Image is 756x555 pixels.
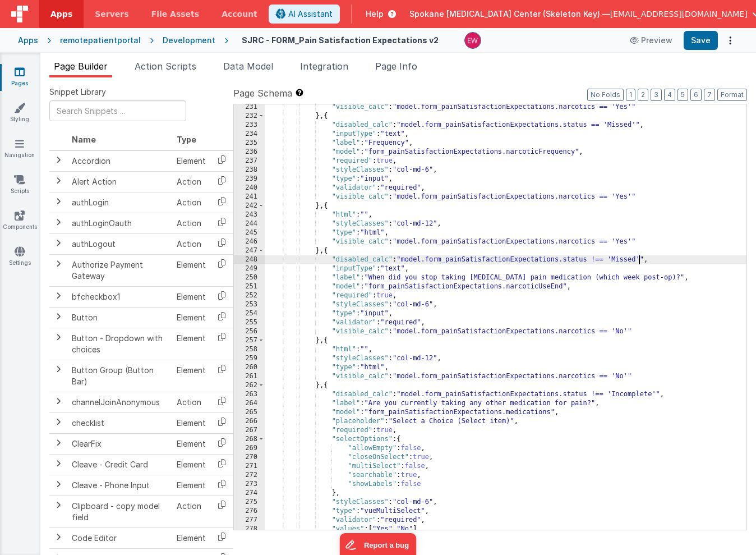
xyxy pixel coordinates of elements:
button: Options [722,33,738,48]
td: authLogout [67,233,172,254]
span: Snippet Library [49,86,106,98]
td: Action [172,496,210,528]
div: 259 [234,354,265,363]
button: No Folds [587,89,624,101]
div: 251 [234,282,265,291]
span: Name [72,135,96,144]
td: Cleave - Credit Card [67,454,172,475]
input: Search Snippets ... [49,100,186,121]
td: Action [172,192,210,213]
span: Page Builder [54,61,108,72]
div: 235 [234,139,265,148]
span: Spokane [MEDICAL_DATA] Center (Skeleton Key) — [409,8,610,20]
button: Preview [623,31,679,49]
div: 241 [234,192,265,201]
td: Element [172,412,210,433]
div: Development [163,35,215,46]
td: Element [172,454,210,475]
td: Element [172,328,210,360]
td: checklist [67,412,172,433]
div: 232 [234,112,265,121]
div: 261 [234,372,265,381]
td: Element [172,254,210,286]
div: 254 [234,309,265,318]
td: Alert Action [67,171,172,192]
td: Element [172,307,210,328]
div: remotepatientportal [60,35,141,46]
span: Data Model [223,61,273,72]
span: Servers [95,8,128,20]
div: 246 [234,237,265,246]
button: Format [717,89,747,101]
button: 6 [690,89,702,101]
td: Action [172,392,210,412]
div: 239 [234,175,265,184]
td: Accordion [67,150,172,172]
span: Help [366,8,384,20]
h4: SJRC - FORM_Pain Satisfaction Expectations v2 [242,36,439,44]
button: 1 [626,89,635,101]
button: 3 [651,89,662,101]
div: 275 [234,498,265,507]
div: 267 [234,426,265,435]
div: 263 [234,390,265,399]
td: Action [172,233,210,254]
span: Page Info [375,61,417,72]
div: 278 [234,525,265,534]
td: Authorize Payment Gateway [67,254,172,286]
span: Integration [300,61,348,72]
td: Button - Dropdown with choices [67,328,172,360]
div: 276 [234,507,265,516]
td: Button Group (Button Bar) [67,360,172,392]
td: Code Editor [67,528,172,548]
span: [EMAIL_ADDRESS][DOMAIN_NAME] [610,8,748,20]
div: 264 [234,399,265,408]
div: 233 [234,121,265,130]
div: 271 [234,462,265,471]
button: 7 [704,89,715,101]
div: 231 [234,103,265,112]
img: daf6185105a2932719d0487c37da19b1 [465,33,481,48]
td: authLogin [67,192,172,213]
div: 260 [234,363,265,372]
div: 270 [234,453,265,462]
div: 238 [234,166,265,175]
td: bfcheckbox1 [67,286,172,307]
td: channelJoinAnonymous [67,392,172,412]
span: AI Assistant [288,8,333,20]
button: 4 [664,89,675,101]
span: Type [177,135,196,144]
div: 262 [234,381,265,390]
button: Save [684,31,718,50]
div: Apps [18,35,38,46]
div: 257 [234,336,265,345]
div: 243 [234,210,265,219]
span: Apps [50,8,72,20]
div: 268 [234,435,265,444]
div: 247 [234,246,265,255]
button: 2 [638,89,648,101]
td: ClearFix [67,433,172,454]
div: 249 [234,264,265,273]
td: Element [172,150,210,172]
td: authLoginOauth [67,213,172,233]
td: Action [172,213,210,233]
td: Clipboard - copy model field [67,496,172,528]
div: 242 [234,201,265,210]
div: 265 [234,408,265,417]
td: Element [172,286,210,307]
td: Element [172,433,210,454]
div: 244 [234,219,265,228]
td: Element [172,528,210,548]
td: Element [172,360,210,392]
td: Element [172,475,210,496]
div: 272 [234,471,265,480]
div: 240 [234,184,265,192]
div: 256 [234,327,265,336]
button: AI Assistant [269,4,340,24]
div: 237 [234,157,265,166]
div: 245 [234,228,265,237]
div: 274 [234,489,265,498]
span: File Assets [151,8,200,20]
span: Page Schema [233,86,292,100]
